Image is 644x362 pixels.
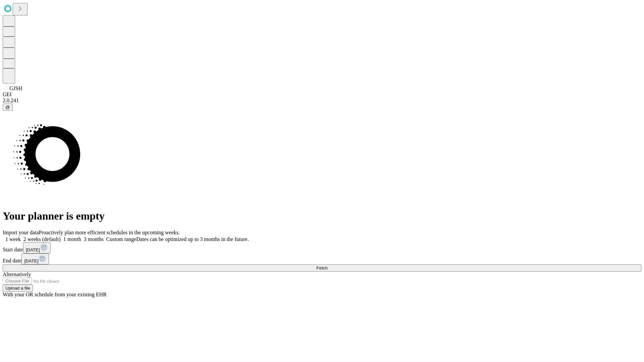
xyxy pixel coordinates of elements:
span: Dates can be optimized up to 3 months in the future. [136,236,249,242]
span: With your OR schedule from your existing EHR [3,292,107,297]
span: GJSH [9,85,22,91]
button: Upload a file [3,285,33,292]
span: 3 months [84,236,104,242]
button: Fetch [3,264,641,271]
div: End date [3,253,641,264]
span: Custom range [106,236,136,242]
span: [DATE] [24,258,38,263]
span: Import your data [3,230,39,235]
div: GEI [3,92,641,98]
span: Fetch [316,265,327,270]
span: 1 week [5,236,21,242]
span: 1 month [63,236,81,242]
button: [DATE] [23,242,51,253]
h1: Your planner is empty [3,210,641,222]
span: @ [5,105,10,110]
span: [DATE] [26,247,40,252]
div: 2.0.241 [3,98,641,104]
span: 2 weeks (default) [23,236,61,242]
span: Proactively plan more efficient schedules in the upcoming weeks. [39,230,180,235]
div: Start date [3,242,641,253]
button: [DATE] [21,253,49,264]
button: @ [3,104,13,111]
span: Alternatively [3,271,31,277]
